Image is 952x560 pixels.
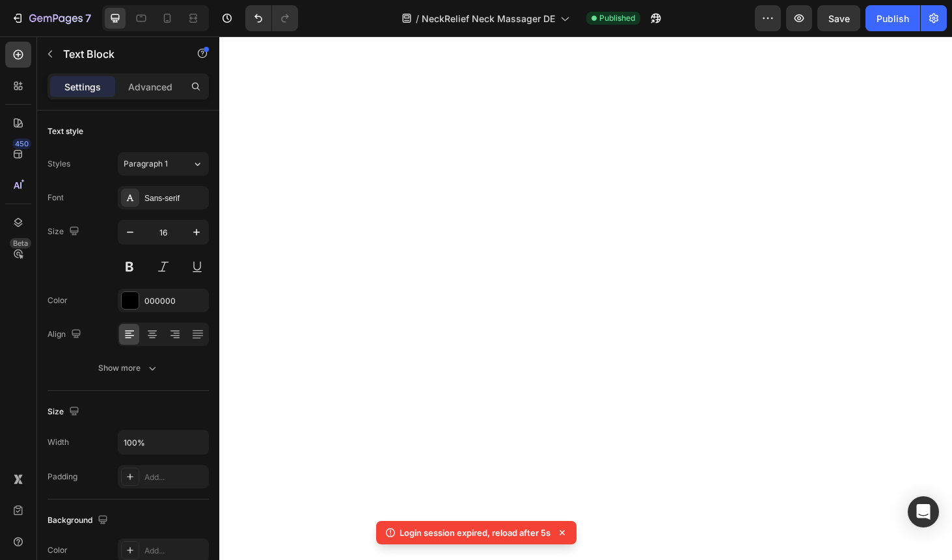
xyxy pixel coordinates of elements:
[48,403,82,421] div: Size
[48,544,68,556] div: Color
[48,295,68,306] div: Color
[400,526,551,539] p: Login session expired, reload after 5s
[865,5,920,31] button: Publish
[48,192,64,204] div: Font
[48,512,111,529] div: Background
[10,238,31,248] div: Beta
[63,46,174,62] p: Text Block
[48,158,70,170] div: Styles
[817,5,860,31] button: Save
[128,80,172,94] p: Advanced
[48,356,209,380] button: Show more
[118,431,208,454] input: Auto
[416,12,419,25] span: /
[908,496,939,527] div: Open Intercom Messenger
[877,12,909,25] div: Publish
[422,12,555,25] span: NeckRelief Neck Massager DE
[219,36,952,560] iframe: Design area
[5,5,97,31] button: 7
[48,326,84,343] div: Align
[245,5,298,31] div: Undo/Redo
[599,12,635,24] span: Published
[144,472,206,483] div: Add...
[124,158,168,170] span: Paragraph 1
[98,362,159,375] div: Show more
[118,152,209,176] button: Paragraph 1
[144,545,206,557] div: Add...
[828,13,850,24] span: Save
[48,223,82,241] div: Size
[64,80,101,94] p: Settings
[85,10,91,26] p: 7
[144,193,206,204] div: Sans-serif
[12,139,31,149] div: 450
[48,471,77,483] div: Padding
[144,295,206,307] div: 000000
[48,436,69,448] div: Width
[48,126,83,137] div: Text style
